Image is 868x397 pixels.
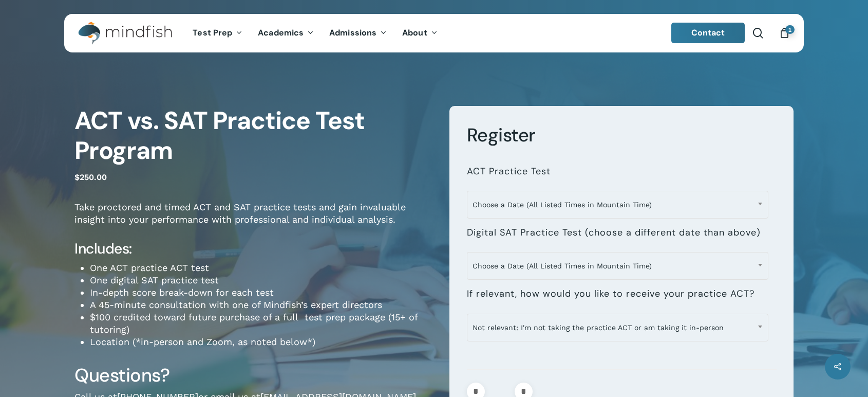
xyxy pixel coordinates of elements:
[467,317,768,338] span: Not relevant: I'm not taking the practice ACT or am taking it in-person
[394,29,445,38] a: About
[691,27,725,38] span: Contact
[64,14,804,52] header: Main Menu
[329,27,376,38] span: Admissions
[322,29,394,38] a: Admissions
[467,191,768,219] span: Choose a Date (All Listed Times in Mountain Time)
[185,14,445,52] nav: Main Menu
[467,194,768,215] span: Choose a Date (All Listed Times in Mountain Time)
[467,252,768,280] span: Choose a Date (All Listed Times in Mountain Time)
[74,201,434,240] p: Take proctored and timed ACT and SAT practice tests and gain invaluable insight into your perform...
[90,286,434,299] li: In-depth score break-down for each test
[402,27,427,38] span: About
[74,106,434,166] h1: ACT vs. SAT Practice Test Program
[185,29,250,38] a: Test Prep
[467,288,754,300] label: If relevant, how would you like to receive your practice ACT?
[90,336,434,348] li: Location (*in-person and Zoom, as noted below*)
[467,166,551,177] label: ACT Practice Test
[467,227,761,239] label: Digital SAT Practice Test (choose a different date than above)
[90,299,434,311] li: A 45-minute consultation with one of Mindfish’s expert directors
[800,329,854,383] iframe: Chatbot
[467,314,768,341] span: Not relevant: I'm not taking the practice ACT or am taking it in-person
[467,123,777,147] h3: Register
[74,172,80,182] span: $
[90,274,434,286] li: One digital SAT practice test
[671,23,745,43] a: Contact
[467,255,768,277] span: Choose a Date (All Listed Times in Mountain Time)
[258,27,304,38] span: Academics
[90,311,434,336] li: $100 credited toward future purchase of a full test prep package (15+ of tutoring)
[250,29,322,38] a: Academics
[193,27,232,38] span: Test Prep
[74,240,434,258] h4: Includes:
[785,25,795,34] span: 1
[779,27,790,39] a: Cart
[90,262,434,274] li: One ACT practice ACT test
[74,364,434,387] h3: Questions?
[74,172,107,182] bdi: 250.00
